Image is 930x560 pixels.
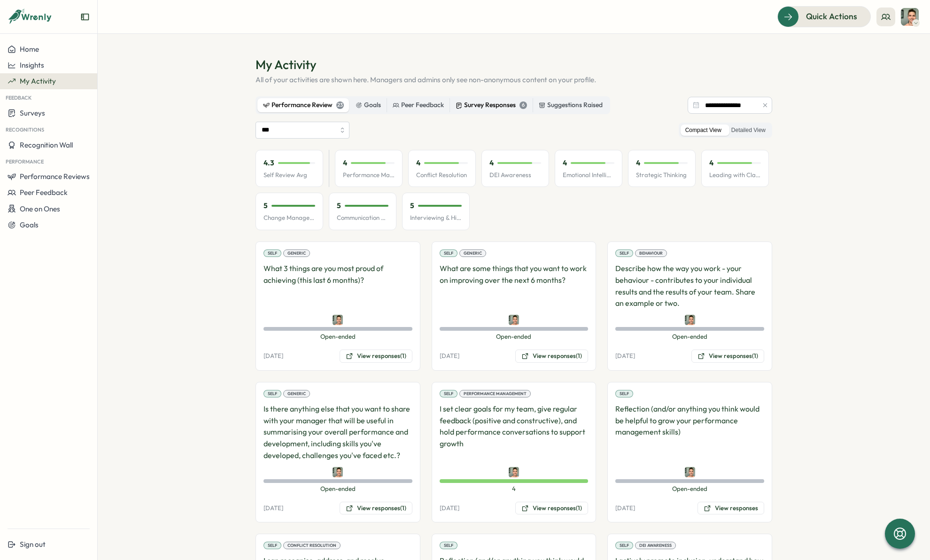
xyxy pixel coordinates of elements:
div: Performance Management [459,390,531,397]
div: Performance Review [263,100,344,110]
p: What are some things that you want to work on improving over the next 6 months? [440,263,589,309]
span: 4 [440,485,589,493]
span: Surveys [20,109,45,117]
p: Self Review Avg [263,171,315,179]
button: View responses(1) [691,350,764,363]
span: Open-ended [440,333,589,341]
div: Self [440,390,457,397]
p: [DATE] [615,352,635,360]
div: Self [263,390,281,397]
div: Behaviour [635,249,667,257]
div: Survey Responses [456,100,527,110]
button: Quick Actions [777,6,871,27]
p: 5 [337,201,341,211]
span: Open-ended [263,333,412,341]
p: Strategic Thinking [636,171,688,179]
img: Tobit Michael [333,315,343,325]
label: Detailed View [727,124,770,136]
div: Suggestions Raised [539,100,603,110]
p: 4 [709,158,713,168]
div: Self [440,249,457,257]
button: View responses [697,502,764,515]
div: Self [615,249,633,257]
p: 4 [416,158,420,168]
div: DEI Awareness [635,542,676,549]
img: Tobit Michael [901,8,919,26]
span: Performance Reviews [20,172,90,181]
div: Conflict Resolution [283,542,341,549]
div: 6 [519,101,527,109]
p: Leading with Clarity & Confidence [709,171,761,179]
button: View responses(1) [515,502,588,515]
p: 5 [410,201,414,211]
span: My Activity [20,77,56,86]
span: One on Ones [20,204,60,213]
img: Tobit Michael [509,315,519,325]
img: Tobit Michael [685,315,695,325]
h1: My Activity [256,56,772,73]
div: Peer Feedback [393,100,444,110]
label: Compact View [681,124,726,136]
span: Home [20,45,39,54]
p: What 3 things are you most proud of achieving (this last 6 months)? [263,263,412,309]
div: Self [615,542,633,549]
div: Self [440,542,457,549]
p: Describe how the way you work - your behaviour - contributes to your individual results and the r... [615,263,764,309]
div: Self [615,390,633,397]
button: View responses(1) [340,350,412,363]
p: [DATE] [440,352,459,360]
span: Quick Actions [806,10,857,23]
p: Conflict Resolution [416,171,468,179]
p: [DATE] [263,352,283,360]
p: Emotional Intelligence [563,171,614,179]
button: Expand sidebar [80,12,90,22]
span: Insights [20,61,44,70]
div: Self [263,249,281,257]
span: Sign out [20,540,46,549]
p: 4 [343,158,347,168]
p: I set clear goals for my team, give regular feedback (positive and constructive), and hold perfor... [440,403,589,461]
p: [DATE] [440,504,459,513]
img: Tobit Michael [685,467,695,477]
p: Change Management [263,214,315,222]
p: DEI Awareness [489,171,541,179]
p: Performance Management [343,171,395,179]
div: Self [263,542,281,549]
p: 4.3 [263,158,274,168]
span: Goals [20,220,39,229]
span: Open-ended [615,485,764,493]
div: Generic [283,390,310,397]
p: 4 [489,158,494,168]
span: Open-ended [263,485,412,493]
p: 5 [263,201,268,211]
button: View responses(1) [515,350,588,363]
p: Is there anything else that you want to share with your manager that will be useful in summarisin... [263,403,412,461]
p: Communication Skills [337,214,388,222]
div: 23 [336,101,344,109]
p: 4 [563,158,567,168]
div: Goals [356,100,381,110]
span: Peer Feedback [20,188,68,197]
img: Tobit Michael [509,467,519,477]
p: [DATE] [615,504,635,513]
div: Generic [459,249,486,257]
span: Open-ended [615,333,764,341]
p: 4 [636,158,640,168]
p: Reflection (and/or anything you think would be helpful to grow your performance management skills) [615,403,764,461]
span: Recognition Wall [20,140,73,149]
button: View responses(1) [340,502,412,515]
p: All of your activities are shown here. Managers and admins only see non-anonymous content on your... [256,75,772,85]
p: Interviewing & Hiring [410,214,462,222]
p: [DATE] [263,504,283,513]
div: Generic [283,249,310,257]
img: Tobit Michael [333,467,343,477]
